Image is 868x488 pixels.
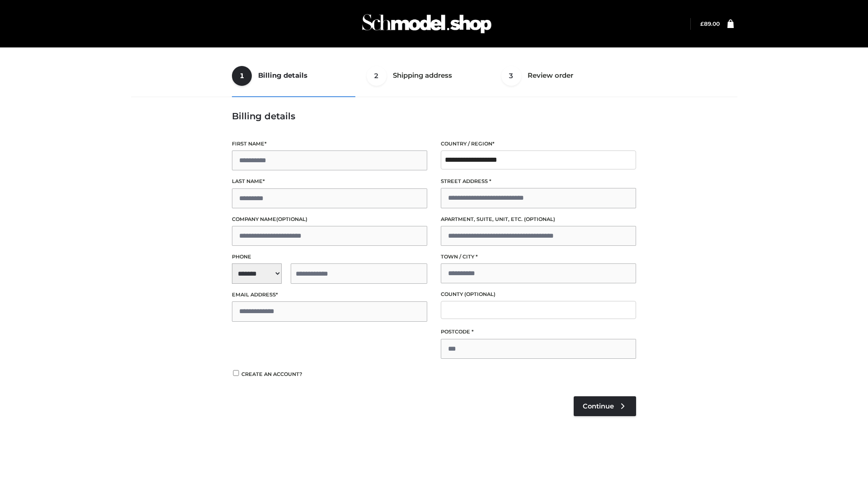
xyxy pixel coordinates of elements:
[583,402,614,410] span: Continue
[359,6,495,42] img: Schmodel Admin 964
[232,177,427,186] label: Last name
[441,177,636,186] label: Street address
[441,328,636,336] label: Postcode
[441,290,636,299] label: County
[232,140,427,148] label: First name
[464,291,495,297] span: (optional)
[241,371,302,377] span: Create an account?
[276,216,307,222] span: (optional)
[232,253,427,261] label: Phone
[441,140,636,148] label: Country / Region
[232,111,636,122] h3: Billing details
[700,20,704,27] span: £
[232,215,427,224] label: Company name
[574,396,636,416] a: Continue
[232,370,240,376] input: Create an account?
[441,215,636,224] label: Apartment, suite, unit, etc.
[524,216,555,222] span: (optional)
[700,20,720,27] a: £89.00
[232,291,427,299] label: Email address
[441,253,636,261] label: Town / City
[700,20,720,27] bdi: 89.00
